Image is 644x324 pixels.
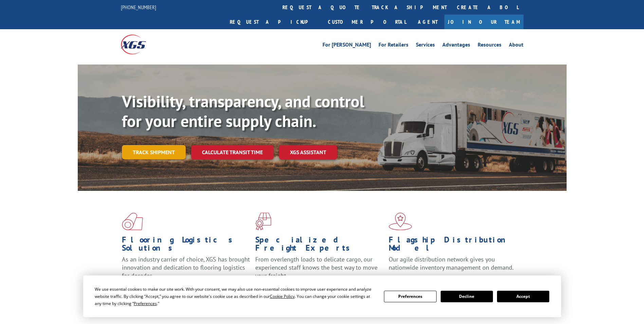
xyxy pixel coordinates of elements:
div: We use essential cookies to make our site work. With your consent, we may also use non-essential ... [95,286,376,307]
a: About [509,42,523,50]
a: Services [416,42,435,50]
a: Join Our Team [444,15,523,29]
img: xgs-icon-focused-on-flooring-red [255,213,271,230]
a: Calculate transit time [191,145,274,160]
span: Preferences [134,301,157,306]
a: For Retailers [379,42,408,50]
a: Agent [411,15,444,29]
h1: Flooring Logistics Solutions [122,236,250,255]
button: Decline [441,291,493,302]
h1: Flagship Distribution Model [389,236,517,255]
span: Our agile distribution network gives you nationwide inventory management on demand. [389,255,514,271]
div: Cookie Consent Prompt [83,275,561,317]
p: From overlength loads to delicate cargo, our experienced staff knows the best way to move your fr... [255,255,384,286]
h1: Specialized Freight Experts [255,236,384,255]
button: Preferences [384,291,436,302]
a: XGS ASSISTANT [279,145,337,160]
a: Request a pickup [225,15,323,29]
a: Customer Portal [323,15,411,29]
img: xgs-icon-flagship-distribution-model-red [389,213,412,230]
a: [PHONE_NUMBER] [121,4,156,11]
a: Advantages [442,42,470,50]
a: Resources [478,42,501,50]
a: For [PERSON_NAME] [323,42,371,50]
span: Cookie Policy [270,293,295,299]
a: Track shipment [122,145,186,159]
button: Accept [497,291,549,302]
b: Visibility, transparency, and control for your entire supply chain. [122,91,364,131]
img: xgs-icon-total-supply-chain-intelligence-red [122,213,143,230]
span: As an industry carrier of choice, XGS has brought innovation and dedication to flooring logistics... [122,255,250,280]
